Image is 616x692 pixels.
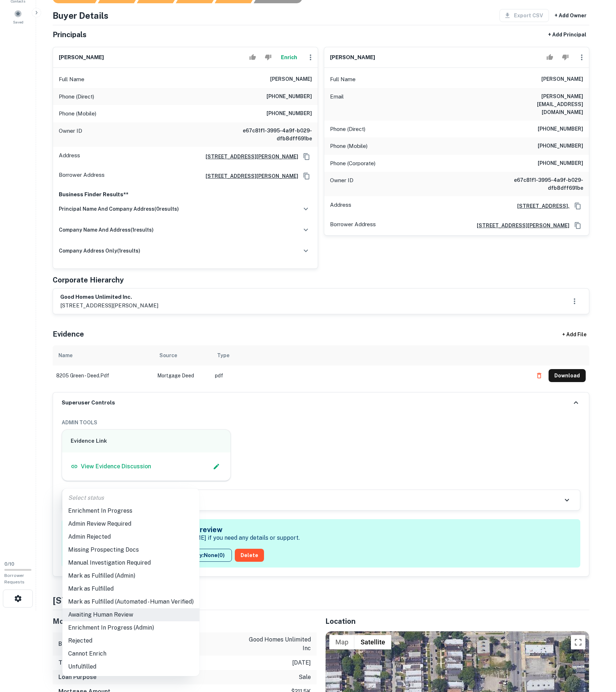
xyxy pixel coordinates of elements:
li: Mark as Fulfilled [62,582,199,595]
li: Cannot Enrich [62,647,199,660]
li: Awaiting Human Review [62,608,199,621]
li: Mark as Fulfilled (Automated - Human Verified) [62,595,199,608]
li: Enrichment In Progress [62,504,199,517]
li: Missing Prospecting Docs [62,543,199,556]
li: Enrichment In Progress (Admin) [62,621,199,634]
li: Manual Investigation Required [62,556,199,569]
iframe: Chat Widget [580,634,616,669]
li: Rejected [62,634,199,647]
li: Admin Review Required [62,517,199,530]
li: Mark as Fulfilled (Admin) [62,569,199,582]
li: Unfulfilled [62,660,199,673]
li: Admin Rejected [62,530,199,543]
